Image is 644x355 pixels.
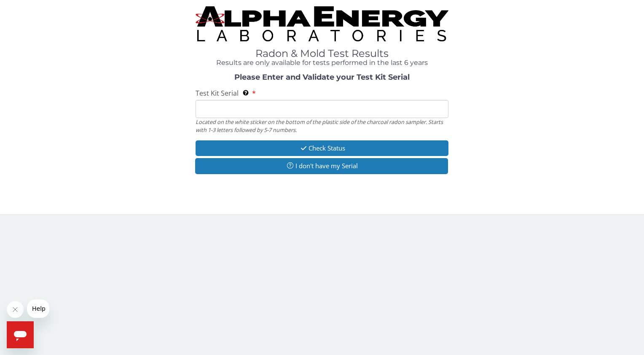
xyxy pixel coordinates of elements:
h1: Radon & Mold Test Results [196,48,448,59]
span: Test Kit Serial [196,89,239,98]
iframe: Button to launch messaging window [7,321,34,348]
div: Located on the white sticker on the bottom of the plastic side of the charcoal radon sampler. Sta... [196,118,448,134]
button: I don't have my Serial [195,158,448,174]
strong: Please Enter and Validate your Test Kit Serial [234,73,410,82]
button: Check Status [196,140,448,156]
iframe: Message from company [27,299,49,318]
img: TightCrop.jpg [196,6,448,41]
iframe: Close message [7,301,24,318]
h4: Results are only available for tests performed in the last 6 years [196,59,448,67]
